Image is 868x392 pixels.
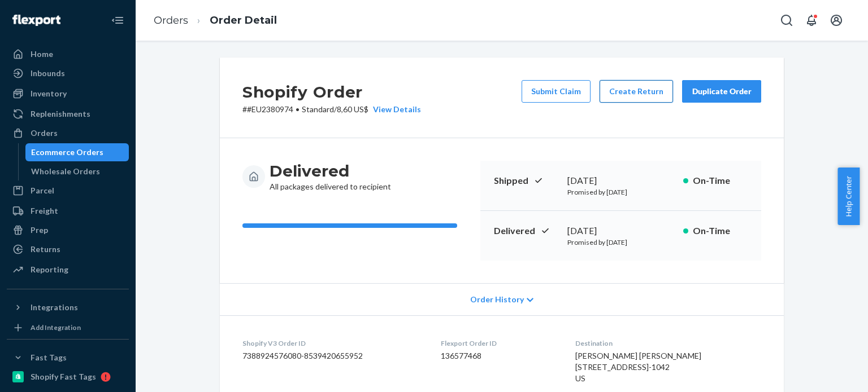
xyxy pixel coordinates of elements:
[7,182,129,200] a: Parcel
[441,350,557,362] dd: 136577468
[7,45,129,63] a: Home
[7,64,129,82] a: Inbounds
[692,86,752,97] div: Duplicate Order
[7,202,129,220] a: Freight
[31,264,68,275] div: Reporting
[31,49,53,60] div: Home
[522,80,591,103] button: Submit Claim
[31,244,60,255] div: Returns
[25,162,129,180] a: Wholesale Orders
[693,174,748,187] p: On-Time
[368,104,421,115] button: View Details
[7,368,129,386] a: Shopify Fast Tags
[31,108,90,120] div: Replenishments
[154,14,188,27] a: Orders
[31,88,67,99] div: Inventory
[270,161,391,192] div: All packages delivered to recipient
[145,4,286,37] ol: breadcrumbs
[600,80,673,103] button: Create Return
[825,9,848,32] button: Open account menu
[31,205,58,217] div: Freight
[242,338,423,348] dt: Shopify V3 Order ID
[575,338,761,348] dt: Destination
[7,349,129,367] button: Fast Tags
[12,15,60,26] img: Flexport logo
[302,104,334,114] span: Standard
[31,166,100,177] div: Wholesale Orders
[7,261,129,279] a: Reporting
[31,224,48,236] div: Prep
[7,240,129,258] a: Returns
[441,338,557,348] dt: Flexport Order ID
[31,302,78,313] div: Integrations
[567,174,674,187] div: [DATE]
[494,174,558,187] p: Shipped
[242,350,423,362] dd: 7388924576080-8539420655952
[567,187,674,197] p: Promised by [DATE]
[7,221,129,239] a: Prep
[494,224,558,237] p: Delivered
[470,294,524,305] span: Order History
[7,85,129,103] a: Inventory
[693,224,748,237] p: On-Time
[31,323,81,332] div: Add Integration
[242,80,421,104] h2: Shopify Order
[31,371,96,382] div: Shopify Fast Tags
[31,352,67,363] div: Fast Tags
[7,321,129,334] a: Add Integration
[575,351,701,383] span: [PERSON_NAME] [PERSON_NAME] [STREET_ADDRESS]-1042 US
[31,127,58,139] div: Orders
[800,9,823,32] button: Open notifications
[296,104,300,114] span: •
[7,105,129,123] a: Replenishments
[31,147,103,158] div: Ecommerce Orders
[25,143,129,161] a: Ecommerce Orders
[106,9,129,32] button: Close Navigation
[775,9,798,32] button: Open Search Box
[567,224,674,237] div: [DATE]
[7,124,129,142] a: Orders
[7,298,129,316] button: Integrations
[567,237,674,247] p: Promised by [DATE]
[682,80,761,103] button: Duplicate Order
[270,161,391,181] h3: Delivered
[31,185,54,196] div: Parcel
[31,68,65,79] div: Inbounds
[242,104,421,115] p: # #EU2380974 / 8,60 US$
[837,168,860,225] button: Help Center
[210,14,277,27] a: Order Detail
